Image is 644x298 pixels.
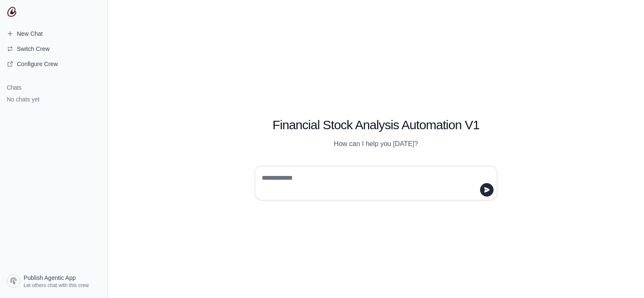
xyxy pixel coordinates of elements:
[602,258,644,298] iframe: Chat Widget
[17,29,43,38] span: New Chat
[24,274,76,282] span: Publish Agentic App
[255,117,497,133] h1: Financial Stock Analysis Automation V1
[3,42,104,56] button: Switch Crew
[3,271,104,291] a: Publish Agentic App Let others chat with this crew
[7,7,17,17] img: CrewAI Logo
[17,45,50,53] span: Switch Crew
[255,139,497,149] p: How can I help you [DATE]?
[17,60,58,68] span: Configure Crew
[3,27,104,40] a: New Chat
[3,57,104,71] a: Configure Crew
[24,282,89,289] span: Let others chat with this crew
